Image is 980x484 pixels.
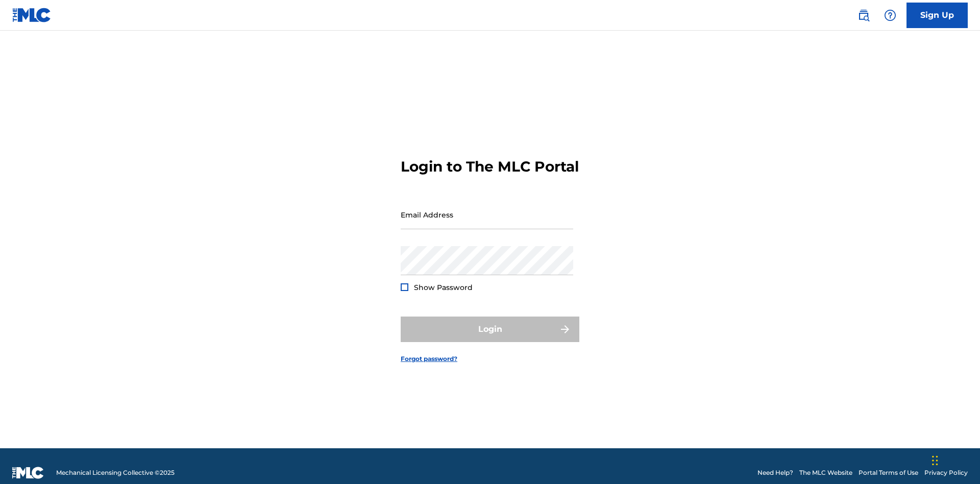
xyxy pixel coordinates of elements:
[924,468,968,477] a: Privacy Policy
[401,354,457,364] a: Forgot password?
[56,468,175,477] span: Mechanical Licensing Collective © 2025
[932,445,938,476] div: Drag
[414,283,473,292] span: Show Password
[12,8,52,22] img: MLC Logo
[799,468,852,477] a: The MLC Website
[906,3,968,28] a: Sign Up
[929,435,980,484] iframe: Chat Widget
[853,5,874,26] a: Public Search
[12,467,44,479] img: logo
[857,9,870,21] img: search
[757,468,793,477] a: Need Help?
[880,5,900,26] div: Help
[859,468,918,477] a: Portal Terms of Use
[884,9,896,21] img: help
[401,158,579,176] h3: Login to The MLC Portal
